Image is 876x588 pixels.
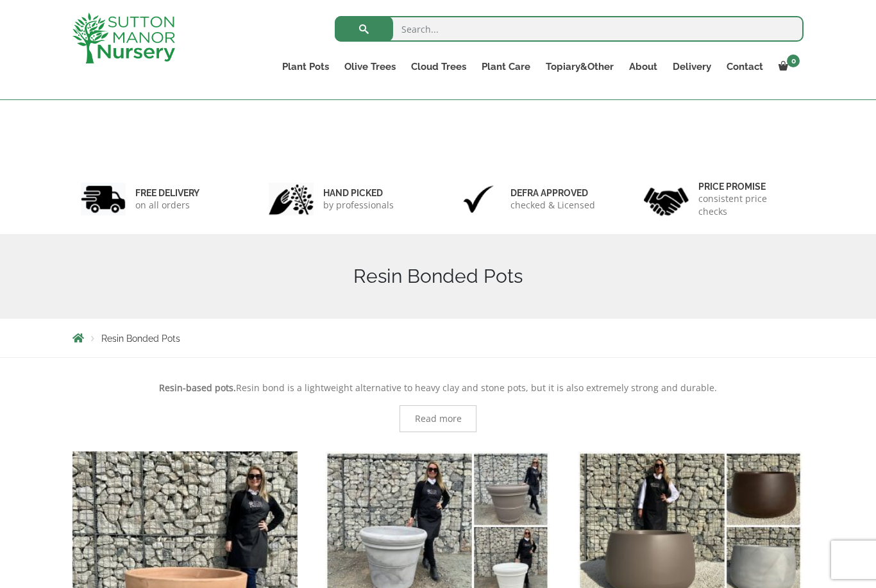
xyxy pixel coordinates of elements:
[698,181,796,192] h6: Price promise
[135,187,199,199] h6: FREE DELIVERY
[644,180,689,219] img: 4.jpg
[771,58,804,76] a: 0
[665,58,719,76] a: Delivery
[335,16,804,42] input: Search...
[274,58,337,76] a: Plant Pots
[474,58,538,76] a: Plant Care
[72,13,175,63] img: logo
[72,265,804,288] h1: Resin Bonded Pots
[323,187,394,199] h6: hand picked
[719,58,771,76] a: Contact
[81,183,126,215] img: 1.jpg
[510,199,595,212] p: checked & Licensed
[269,183,314,215] img: 2.jpg
[621,58,665,76] a: About
[415,414,462,423] span: Read more
[698,192,796,218] p: consistent price checks
[159,382,236,394] strong: Resin-based pots.
[72,380,804,396] p: Resin bond is a lightweight alternative to heavy clay and stone pots, but it is also extremely st...
[456,183,501,215] img: 3.jpg
[135,199,199,212] p: on all orders
[510,187,595,199] h6: Defra approved
[403,58,474,76] a: Cloud Trees
[787,55,800,67] span: 0
[323,199,394,212] p: by professionals
[72,333,804,343] nav: Breadcrumbs
[101,333,180,344] span: Resin Bonded Pots
[337,58,403,76] a: Olive Trees
[538,58,621,76] a: Topiary&Other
